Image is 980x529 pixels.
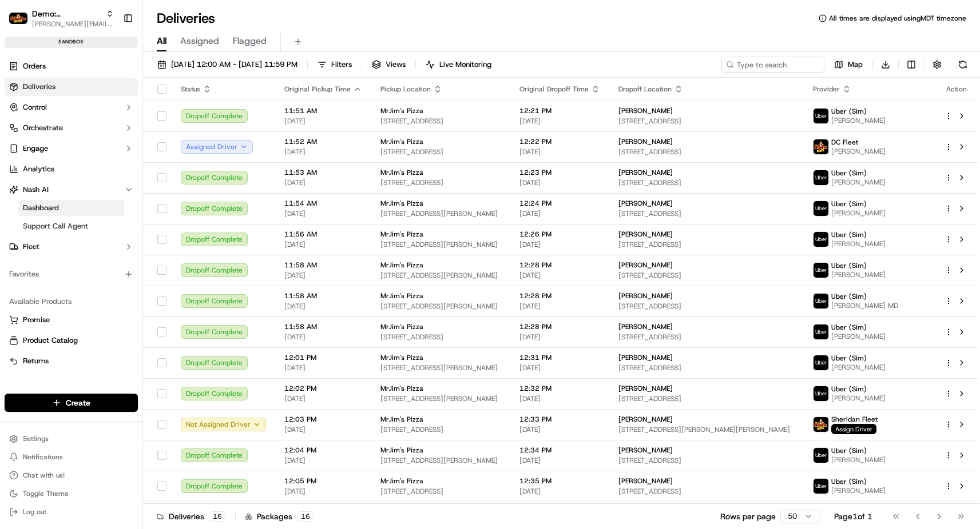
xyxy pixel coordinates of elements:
span: [STREET_ADDRESS] [618,147,795,157]
button: Engage [5,139,138,158]
span: 12:31 PM [519,353,600,362]
span: 12:05 PM [284,476,362,486]
button: Create [5,394,138,412]
span: 12:24 PM [519,199,600,208]
div: Favorites [5,265,138,283]
span: [DATE] 12:00 AM - [DATE] 11:59 PM [171,59,297,70]
button: [PERSON_NAME][EMAIL_ADDRESS][DOMAIN_NAME] [32,19,114,29]
span: [PERSON_NAME] [831,178,886,187]
span: 12:35 PM [519,476,600,486]
span: [DATE] [284,209,362,218]
span: [DATE] [284,425,362,434]
span: [STREET_ADDRESS] [380,178,501,187]
span: [STREET_ADDRESS][PERSON_NAME] [380,394,501,403]
span: [STREET_ADDRESS] [380,487,501,496]
span: [STREET_ADDRESS] [618,487,795,496]
span: [STREET_ADDRESS] [618,117,795,126]
span: [STREET_ADDRESS] [618,240,795,249]
span: [PERSON_NAME] [831,332,886,341]
span: [PERSON_NAME] [618,230,673,239]
button: Fleet [5,238,138,256]
span: Sheridan Fleet [831,415,878,424]
span: Settings [23,434,49,443]
div: 📗 [11,167,21,176]
button: Assigned Driver [181,140,253,154]
span: [DATE] [519,178,600,187]
span: Uber (Sim) [831,446,867,455]
img: mrjim.png [814,417,828,432]
span: Chat with us! [23,471,65,480]
span: MrJim's Pizza [380,106,423,115]
span: [PERSON_NAME] [618,415,673,424]
span: Uber (Sim) [831,354,867,363]
span: 11:54 AM [284,199,362,208]
span: 12:32 PM [519,384,600,393]
span: Views [386,59,406,70]
span: Uber (Sim) [831,169,867,178]
a: 📗Knowledge Base [7,161,92,182]
span: Uber (Sim) [831,261,867,270]
span: API Documentation [108,166,184,177]
span: [PERSON_NAME] [831,116,886,125]
span: 12:34 PM [519,446,600,455]
span: MrJim's Pizza [380,168,423,177]
span: Orders [23,61,46,71]
span: [DATE] [284,147,362,157]
span: Toggle Theme [23,489,69,498]
div: Page 1 of 1 [834,511,872,522]
button: Views [367,57,411,73]
span: Original Dropoff Time [519,85,589,94]
span: [DATE] [519,209,600,218]
span: 12:03 PM [284,415,362,424]
span: 12:21 PM [519,106,600,115]
span: [PERSON_NAME] [831,394,886,403]
span: Uber (Sim) [831,230,867,239]
button: Map [829,57,868,73]
span: 11:53 AM [284,168,362,177]
input: Got a question? Start typing here... [30,74,206,86]
span: MrJim's Pizza [380,476,423,486]
span: [DATE] [519,456,600,465]
button: Start new chat [195,113,208,126]
span: Uber (Sim) [831,477,867,486]
span: MrJim's Pizza [380,261,423,270]
img: uber-new-logo.jpeg [814,479,828,494]
span: [STREET_ADDRESS][PERSON_NAME] [380,302,501,311]
span: [STREET_ADDRESS][PERSON_NAME] [380,240,501,249]
span: Notifications [23,452,63,462]
span: [DATE] [284,456,362,465]
span: [PERSON_NAME] [618,137,673,146]
div: We're available if you need us! [39,121,145,130]
span: [PERSON_NAME] [831,270,886,279]
span: [DATE] [519,394,600,403]
span: Control [23,102,47,113]
span: [PERSON_NAME] [618,476,673,486]
span: Dashboard [23,203,59,213]
span: MrJim's Pizza [380,291,423,300]
img: uber-new-logo.jpeg [814,448,828,463]
span: [DATE] [519,425,600,434]
span: [PERSON_NAME] [831,486,886,495]
button: Demo: [PERSON_NAME] [32,8,101,19]
span: [STREET_ADDRESS] [618,178,795,187]
span: 11:56 AM [284,230,362,239]
span: Pickup Location [380,85,431,94]
span: Uber (Sim) [831,199,867,209]
span: [PERSON_NAME] [618,384,673,393]
a: Orders [5,57,138,75]
span: [DATE] [284,302,362,311]
span: Nash AI [23,185,49,195]
span: [STREET_ADDRESS] [618,332,795,342]
img: uber-new-logo.jpeg [814,294,828,308]
span: [PERSON_NAME] [831,147,886,156]
span: [DATE] [284,487,362,496]
img: uber-new-logo.jpeg [814,109,828,123]
span: [PERSON_NAME] [831,363,886,372]
span: [DATE] [519,147,600,157]
div: 💻 [97,167,106,176]
img: uber-new-logo.jpeg [814,355,828,370]
button: Product Catalog [5,331,138,350]
a: Powered byPylon [81,193,138,202]
button: Promise [5,311,138,329]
